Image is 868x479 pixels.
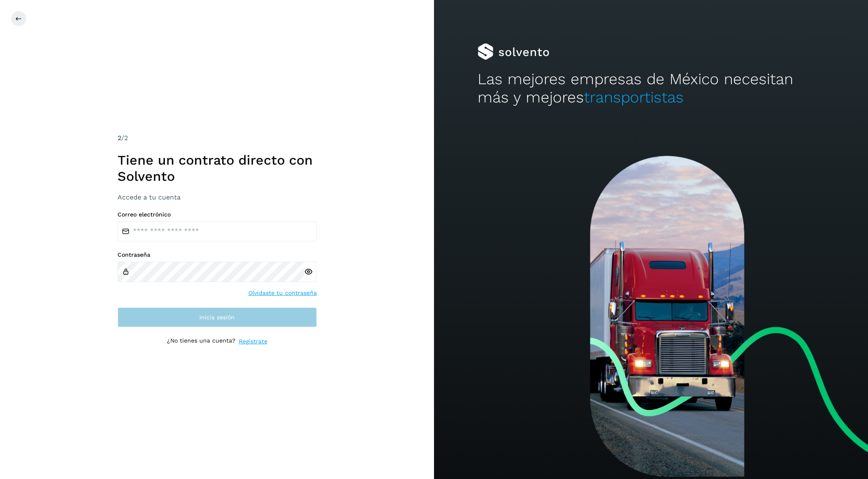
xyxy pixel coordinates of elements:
a: Regístrate [239,337,267,346]
button: Inicia sesión [118,307,317,327]
h2: Las mejores empresas de México necesitan más y mejores [478,70,825,107]
label: Correo electrónico [118,211,317,218]
label: Contraseña [118,251,317,258]
span: transportistas [584,88,684,106]
h1: Tiene un contrato directo con Solvento [118,152,317,184]
span: Inicia sesión [199,314,235,320]
span: 2 [118,134,121,142]
p: ¿No tienes una cuenta? [167,337,235,346]
a: Olvidaste tu contraseña [248,289,317,297]
h3: Accede a tu cuenta [118,193,317,201]
div: /2 [118,133,317,143]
